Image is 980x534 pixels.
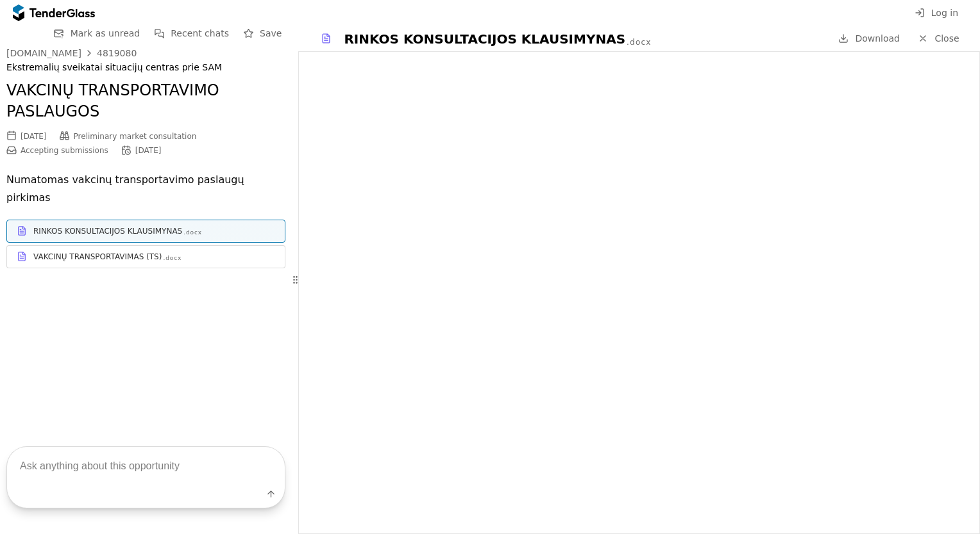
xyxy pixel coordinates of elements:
[239,26,285,42] button: Save
[344,30,625,48] div: RINKOS KONSULTACIJOS KLAUSIMYNAS
[71,28,140,38] span: Mark as unread
[934,33,959,44] span: Close
[50,26,144,42] button: Mark as unread
[931,8,958,18] span: Log in
[171,28,229,38] span: Recent chats
[910,31,967,47] a: Close
[183,229,202,237] div: .docx
[6,245,285,268] a: VAKCINŲ TRANSPORTAVIMAS (TS).docx
[6,171,285,207] p: Numatomas vakcinų transportavimo paslaugų pirkimas
[260,28,282,38] span: Save
[74,132,197,141] span: Preliminary market consultation
[6,48,137,58] a: [DOMAIN_NAME]4819080
[33,226,182,236] div: RINKOS KONSULTACIJOS KLAUSIMYNAS
[911,5,962,21] button: Log in
[6,80,285,123] h2: VAKCINŲ TRANSPORTAVIMO PASLAUGOS
[33,252,162,262] div: VAKCINŲ TRANSPORTAVIMAS (TS)
[6,49,81,58] div: [DOMAIN_NAME]
[855,33,900,44] span: Download
[21,146,108,155] span: Accepting submissions
[135,146,162,155] div: [DATE]
[627,37,651,48] div: .docx
[150,26,233,42] button: Recent chats
[163,254,182,263] div: .docx
[97,49,137,58] div: 4819080
[6,220,285,243] a: RINKOS KONSULTACIJOS KLAUSIMYNAS.docx
[834,31,904,47] a: Download
[21,132,47,141] div: [DATE]
[6,62,285,73] div: Ekstremalių sveikatai situacijų centras prie SAM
